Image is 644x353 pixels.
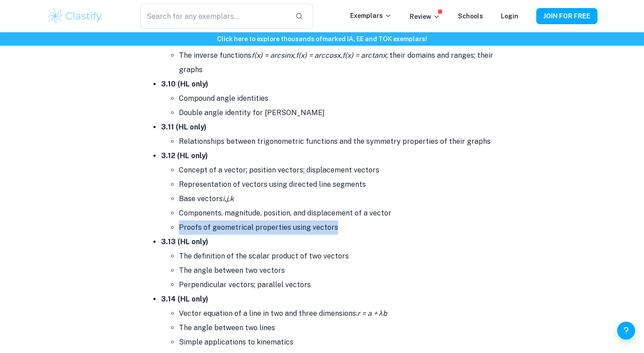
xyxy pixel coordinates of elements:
a: Login [501,13,518,20]
li: Proofs of geometrical properties using vectors [179,220,501,235]
li: Components, magnitude, position, and displacement of a vector [179,206,501,220]
li: Base vectors [179,192,501,206]
li: Concept of a vector; position vectors; displacement vectors [179,163,501,177]
p: Exemplars [350,11,392,21]
button: JOIN FOR FREE [536,8,597,24]
input: Search for any exemplars... [140,4,288,29]
strong: 3.10 (HL only) [161,80,208,88]
li: Compound angle identities [179,91,501,106]
i: f(x) = arcsinx [251,51,294,60]
img: Clastify logo [47,7,103,25]
strong: 3.12 (HL only) [161,151,208,160]
li: The angle between two vectors [179,263,501,278]
li: The inverse functions , , ; their domains and ranges; their graphs [179,48,501,77]
li: Representation of vectors using directed line segments [179,177,501,192]
strong: 3.13 (HL only) [161,237,208,246]
button: Help and Feedback [617,322,635,340]
li: Relationships between trigonometric functions and the symmetry properties of their graphs [179,134,501,149]
li: Vector equation of a line in two and three dimensions: [179,306,501,321]
li: The angle between two lines [179,321,501,335]
i: i,j,k [223,194,234,203]
i: r = a + λb [357,309,387,318]
i: f(x) = arccosx [296,51,341,60]
i: f(x) = arctanx [342,51,386,60]
li: The definition of the scalar product of two vectors [179,249,501,263]
h6: Click here to explore thousands of marked IA, EE and TOK exemplars ! [2,34,642,44]
li: Perpendicular vectors; parallel vectors [179,278,501,292]
li: Simple applications to kinematics [179,335,501,349]
strong: 3.11 (HL only) [161,123,207,131]
strong: 3.14 (HL only) [161,295,208,303]
a: Schools [458,13,483,20]
p: Review [410,12,440,22]
li: Double angle identity for [PERSON_NAME] [179,106,501,120]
